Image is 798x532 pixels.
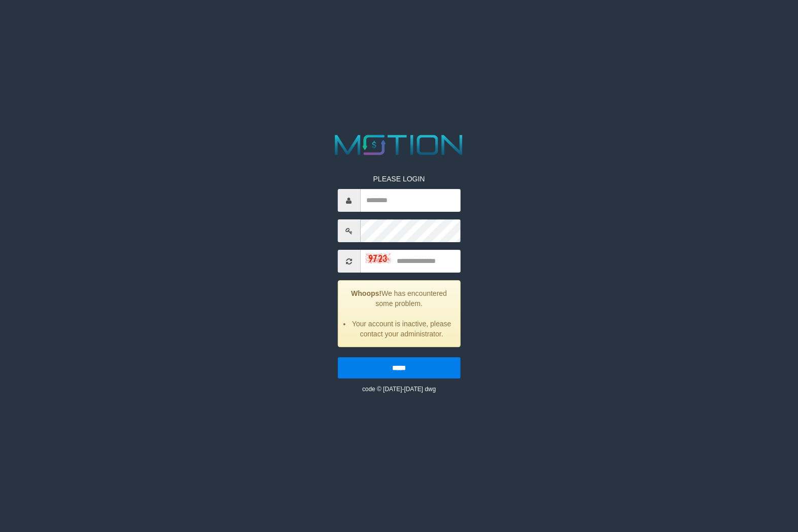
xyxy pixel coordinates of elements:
[329,131,469,159] img: MOTION_logo.png
[351,319,452,339] li: Your account is inactive, please contact your administrator.
[337,280,460,347] div: We has encountered some problem.
[365,253,391,263] img: captcha
[337,174,460,184] p: PLEASE LOGIN
[351,289,381,297] strong: Whoops!
[362,386,436,393] small: code © [DATE]-[DATE] dwg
